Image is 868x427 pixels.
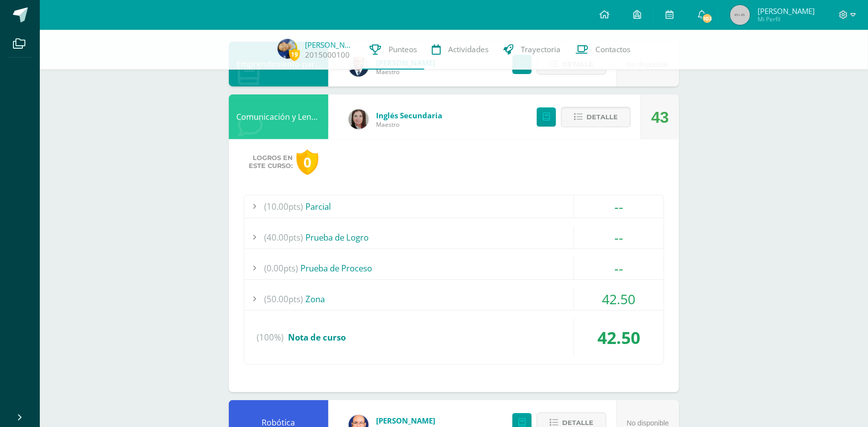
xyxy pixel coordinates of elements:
[376,416,435,426] span: [PERSON_NAME]
[249,154,292,170] span: Logros en este curso:
[349,109,369,129] img: 8af0450cf43d44e38c4a1497329761f3.png
[758,15,815,23] span: Mi Perfil
[614,197,623,216] span: --
[376,110,442,120] span: Inglés Secundaria
[627,419,669,427] span: No disponible
[586,108,618,126] span: Detalle
[730,5,750,25] img: 45x45
[257,319,284,356] span: (100%)
[758,6,815,16] span: [PERSON_NAME]
[376,120,442,129] span: Maestro
[244,257,664,279] div: Prueba de Proceso
[595,44,630,55] span: Contactos
[561,107,631,127] button: Detalle
[651,95,669,140] div: 43
[376,68,435,76] span: Maestro
[296,150,318,175] div: 0
[602,290,636,308] span: 42.50
[288,332,346,343] span: Nota de curso
[244,195,664,218] div: Parcial
[448,44,488,55] span: Actividades
[229,94,328,139] div: Comunicación y Lenguaje, Idioma Extranjero Inglés
[362,30,424,70] a: Punteos
[614,259,623,277] span: --
[289,48,300,61] span: 19
[278,39,297,59] img: 54bd061dcccaf19a24e77d2dfcf1fddb.png
[264,288,303,310] span: (50.00pts)
[264,257,298,279] span: (0.00pts)
[305,50,350,60] a: 2015000100
[597,326,640,349] span: 42.50
[264,226,303,249] span: (40.00pts)
[614,228,623,247] span: --
[496,30,568,70] a: Trayectoria
[424,30,496,70] a: Actividades
[568,30,638,70] a: Contactos
[244,288,664,310] div: Zona
[264,195,303,218] span: (10.00pts)
[244,226,664,249] div: Prueba de Logro
[521,44,561,55] span: Trayectoria
[388,44,417,55] span: Punteos
[305,40,355,50] a: [PERSON_NAME]
[702,13,713,24] span: 103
